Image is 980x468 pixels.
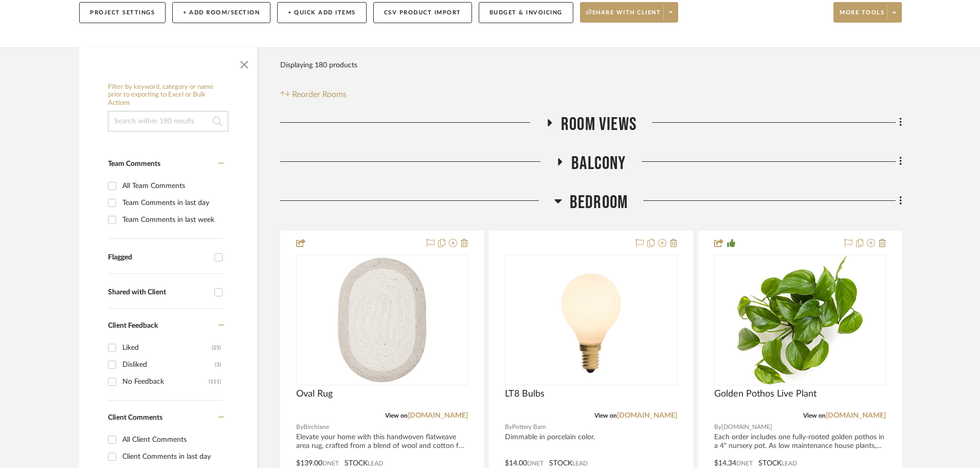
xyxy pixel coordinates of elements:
span: Client Feedback [108,322,158,329]
a: [DOMAIN_NAME] [408,412,468,419]
span: Oval Rug [296,388,333,400]
div: Liked [122,340,212,356]
span: Bedroom [570,192,628,214]
span: Team Comments [108,160,160,167]
span: Client Comments [108,414,162,421]
span: Reorder Rooms [292,88,347,101]
div: Displaying 180 products [280,55,357,76]
div: Flagged [108,253,209,262]
div: Shared with Client [108,288,209,297]
span: View on [594,413,617,419]
span: More tools [840,9,884,24]
div: All Client Comments [122,432,221,448]
span: Balcony [571,153,626,175]
a: [DOMAIN_NAME] [826,412,886,419]
div: (111) [209,373,221,390]
div: (3) [215,357,221,373]
a: [DOMAIN_NAME] [617,412,677,419]
div: Team Comments in last day [122,195,221,211]
span: By [296,422,303,432]
div: Disliked [122,357,215,373]
button: Budget & Invoicing [479,2,573,23]
span: Room Views [561,114,637,136]
div: (25) [212,340,221,356]
span: Pottery Barn [512,422,546,432]
span: LT8 Bulbs [505,388,545,400]
img: Golden Pothos Live Plant [737,256,863,384]
input: Search within 180 results [108,111,228,132]
button: Project Settings [79,2,166,23]
button: Reorder Rooms [280,88,347,101]
span: Birchlane [303,422,329,432]
span: View on [803,413,826,419]
span: Golden Pothos Live Plant [714,388,816,400]
button: Close [234,52,255,73]
span: By [505,422,512,432]
img: LT8 Bulbs [520,256,663,384]
div: Team Comments in last week [122,212,221,228]
button: + Add Room/Section [172,2,270,23]
div: No Feedback [122,373,209,390]
h6: Filter by keyword, category or name prior to exporting to Excel or Bulk Actions [108,83,228,107]
button: More tools [833,2,902,23]
span: By [714,422,721,432]
button: CSV Product Import [373,2,472,23]
span: [DOMAIN_NAME] [721,422,772,432]
span: Share with client [586,9,661,24]
span: View on [385,413,408,419]
div: All Team Comments [122,178,221,194]
div: Client Comments in last day [122,448,221,465]
button: Share with client [580,2,679,23]
button: + Quick Add Items [277,2,367,23]
img: Oval Rug [318,256,446,384]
